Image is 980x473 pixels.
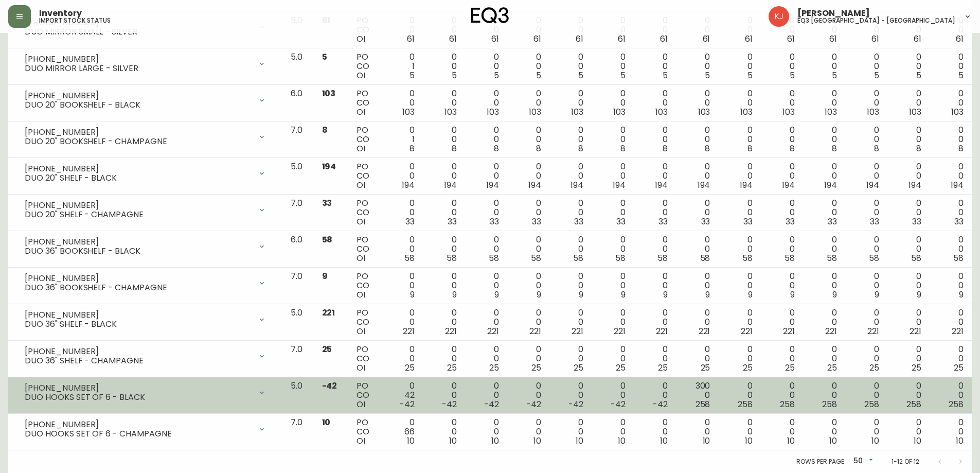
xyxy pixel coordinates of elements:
span: 194 [613,179,626,191]
div: 0 0 [642,89,668,117]
div: DUO 36" SHELF - CHAMPAGNE [25,356,252,365]
div: 0 0 [938,162,964,190]
span: OI [357,179,365,191]
div: 0 0 [811,308,837,336]
div: 0 0 [938,89,964,117]
span: 103 [613,106,626,118]
span: OI [357,33,365,45]
td: 6.0 [282,231,313,268]
span: 9 [875,289,879,301]
span: 61 [407,33,415,45]
span: 33 [912,216,921,227]
span: 9 [917,289,921,301]
span: 103 [655,106,668,118]
span: 103 [529,106,541,118]
span: 58 [700,252,710,264]
span: 8 [322,124,328,136]
div: 0 0 [642,199,668,226]
span: 33 [743,216,753,227]
div: 0 0 [558,162,583,190]
span: 33 [701,216,710,227]
div: DUO MIRROR SMALL - SILVER [25,27,252,37]
span: 103 [909,106,921,118]
div: 0 0 [769,89,795,117]
span: 9 [832,289,837,301]
span: 5 [663,69,668,81]
div: 0 0 [726,308,752,336]
div: 0 0 [600,199,626,226]
span: 61 [871,33,879,45]
span: 194 [951,179,964,191]
div: 0 0 [853,272,879,300]
div: [PHONE_NUMBER]DUO 36" SHELF - BLACK [16,308,274,331]
div: [PHONE_NUMBER] [25,55,252,64]
div: 0 0 [389,89,415,117]
div: 0 0 [473,235,499,263]
div: 0 0 [896,52,921,80]
span: 194 [322,161,336,172]
div: 0 0 [684,126,710,153]
span: 8 [620,143,626,154]
div: 0 0 [938,199,964,226]
h5: eq3 [GEOGRAPHIC_DATA] - [GEOGRAPHIC_DATA] [797,17,955,24]
div: [PHONE_NUMBER]DUO 36" BOOKSHELF - BLACK [16,235,274,258]
div: 0 0 [642,308,668,336]
span: 61 [618,33,626,45]
div: 0 0 [431,199,457,226]
span: 5 [958,69,964,81]
div: 0 0 [938,52,964,80]
span: 103 [487,106,499,118]
div: 0 0 [684,272,710,300]
span: 61 [914,33,921,45]
span: 103 [951,106,964,118]
span: 58 [827,252,837,264]
div: 0 0 [853,89,879,117]
span: 194 [444,179,457,191]
span: Inventory [39,9,82,17]
div: 0 0 [515,308,541,336]
span: 33 [786,216,795,227]
span: 33 [322,197,332,209]
span: 61 [660,33,668,45]
div: 0 0 [726,52,752,80]
div: 0 0 [515,52,541,80]
div: 0 0 [558,308,583,336]
div: DUO 36" BOOKSHELF - CHAMPAGNE [25,283,252,292]
div: 0 0 [853,235,879,263]
div: 0 0 [600,235,626,263]
div: 0 0 [853,308,879,336]
span: 5 [832,69,837,81]
span: 221 [322,307,335,319]
td: 7.0 [282,268,313,304]
span: 58 [615,252,626,264]
span: 5 [790,69,795,81]
span: 8 [663,143,668,154]
span: 58 [785,252,795,264]
div: 0 0 [938,126,964,153]
div: PO CO [357,16,372,44]
span: 9 [663,289,668,301]
div: [PHONE_NUMBER]DUO 36" SHELF - CHAMPAGNE [16,345,274,367]
div: 0 0 [811,52,837,80]
span: 9 [705,289,710,301]
span: OI [357,69,365,81]
span: OI [357,106,365,118]
td: 5.0 [282,48,313,85]
span: 58 [531,252,541,264]
div: [PHONE_NUMBER] [25,420,252,429]
div: 0 0 [811,89,837,117]
div: [PHONE_NUMBER]DUO HOOKS SET OF 6 - CHAMPAGNE [16,418,274,441]
div: PO CO [357,235,372,263]
span: 61 [491,33,499,45]
div: 0 0 [684,235,710,263]
div: DUO HOOKS SET OF 6 - BLACK [25,393,252,402]
span: 5 [578,69,583,81]
div: DUO HOOKS SET OF 6 - CHAMPAGNE [25,429,252,439]
span: 33 [828,216,837,227]
div: DUO 36" BOOKSHELF - BLACK [25,247,252,256]
div: 0 0 [896,199,921,226]
div: 0 0 [515,162,541,190]
div: 0 0 [600,272,626,300]
div: 0 0 [600,89,626,117]
span: OI [357,325,365,337]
